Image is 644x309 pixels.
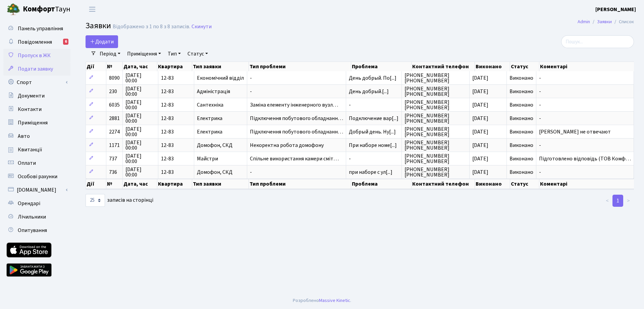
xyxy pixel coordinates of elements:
[509,101,533,109] span: Виконано
[349,88,389,95] span: День добрый.[...]
[250,89,343,94] span: -
[539,129,631,134] span: [PERSON_NAME] не отвечают
[405,113,467,124] span: [PHONE_NUMBER] [PHONE_NUMBER]
[86,62,106,71] th: Дії
[113,24,190,30] div: Відображено з 1 по 8 з 8 записів.
[197,75,244,81] span: Економічний відділ
[249,62,351,71] th: Тип проблеми
[472,115,488,122] span: [DATE]
[18,38,52,46] span: Повідомлення
[125,100,155,110] span: [DATE] 00:00
[472,142,488,149] span: [DATE]
[125,167,155,178] span: [DATE] 00:00
[3,76,70,89] a: Спорт
[509,168,533,176] span: Виконано
[125,126,155,137] span: [DATE] 00:00
[161,102,191,108] span: 12-83
[250,129,343,134] span: Підключення побутового обладнанн…
[568,15,644,29] nav: breadcrumb
[106,179,123,189] th: №
[539,89,631,94] span: -
[405,126,467,137] span: [PHONE_NUMBER] [PHONE_NUMBER]
[249,179,351,189] th: Тип проблеми
[349,128,396,136] span: Добрый день. Ну[...]
[18,227,47,234] span: Опитування
[250,169,343,175] span: -
[197,169,244,175] span: Домофон, СКД
[3,197,70,210] a: Орендарі
[405,140,467,151] span: [PHONE_NUMBER] [PHONE_NUMBER]
[405,153,467,164] span: [PHONE_NUMBER] [PHONE_NUMBER]
[472,155,488,162] span: [DATE]
[109,142,120,149] span: 1171
[157,179,192,189] th: Квартира
[509,115,533,122] span: Виконано
[197,143,244,148] span: Домофон, СКД
[475,62,511,71] th: Виконано
[125,73,155,83] span: [DATE] 00:00
[192,62,249,71] th: Тип заявки
[18,132,30,140] span: Авто
[18,92,45,100] span: Документи
[124,48,164,60] a: Приміщення
[161,143,191,148] span: 12-83
[3,22,70,35] a: Панель управління
[161,156,191,161] span: 12-83
[18,159,36,167] span: Оплати
[510,62,539,71] th: Статус
[509,128,533,136] span: Виконано
[3,49,70,62] a: Пропуск в ЖК
[109,74,120,82] span: 8090
[97,48,123,60] a: Період
[472,168,488,176] span: [DATE]
[18,200,40,207] span: Орендарі
[18,146,42,153] span: Квитанції
[185,48,211,60] a: Статус
[509,142,533,149] span: Виконано
[3,183,70,197] a: [DOMAIN_NAME]
[125,153,155,164] span: [DATE] 00:00
[23,4,55,14] b: Комфорт
[3,170,70,183] a: Особові рахунки
[161,89,191,94] span: 12-83
[84,4,101,15] button: Переключити навігацію
[7,3,20,16] img: logo.png
[109,168,117,176] span: 736
[161,75,191,81] span: 12-83
[3,35,70,49] a: Повідомлення6
[250,156,343,161] span: Спільне використання камери сміт…
[161,116,191,121] span: 12-83
[18,52,51,59] span: Пропуск в ЖК
[125,86,155,97] span: [DATE] 00:00
[197,156,244,161] span: Майстри
[472,74,488,82] span: [DATE]
[109,115,120,122] span: 2881
[3,103,70,116] a: Контакти
[405,73,467,83] span: [PHONE_NUMBER] [PHONE_NUMBER]
[86,179,106,189] th: Дії
[349,168,392,176] span: при наборе с ул[...]
[405,100,467,110] span: [PHONE_NUMBER] [PHONE_NUMBER]
[349,142,397,149] span: При наборе номе[...]
[125,140,155,151] span: [DATE] 00:00
[86,194,153,207] label: записів на сторінці
[250,116,343,121] span: Підключення побутового обладнанн…
[18,119,48,126] span: Приміщення
[539,102,631,108] span: -
[351,179,412,189] th: Проблема
[18,213,46,221] span: Лічильники
[86,194,105,207] select: записів на сторінці
[3,143,70,156] a: Квитанції
[349,102,399,108] span: -
[595,5,636,13] a: [PERSON_NAME]
[86,35,118,48] a: Додати
[123,62,158,71] th: Дата, час
[539,62,637,71] th: Коментарі
[539,143,631,148] span: -
[539,75,631,81] span: -
[612,18,634,26] li: Список
[3,89,70,103] a: Документи
[472,128,488,136] span: [DATE]
[125,113,155,124] span: [DATE] 00:00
